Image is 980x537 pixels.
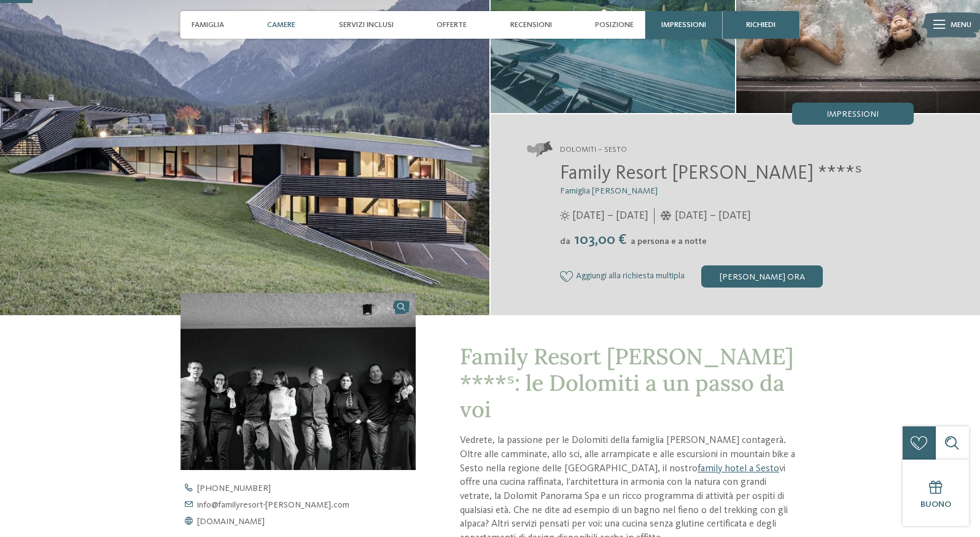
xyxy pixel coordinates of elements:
[903,460,969,526] a: Buono
[572,233,629,248] span: 103,00 €
[560,211,570,221] i: Orari d'apertura estate
[560,164,862,184] span: Family Resort [PERSON_NAME] ****ˢ
[339,20,394,29] span: Servizi inclusi
[197,517,265,526] span: [DOMAIN_NAME]
[660,211,672,221] i: Orari d'apertura inverno
[181,517,435,526] a: [DOMAIN_NAME]
[698,464,779,474] a: family hotel a Sesto
[560,237,570,246] span: da
[437,20,467,29] span: Offerte
[746,20,776,29] span: richiedi
[510,20,552,29] span: Recensioni
[560,144,627,155] span: Dolomiti – Sesto
[181,293,416,470] img: Il nostro family hotel a Sesto, il vostro rifugio sulle Dolomiti.
[560,187,658,195] span: Famiglia [PERSON_NAME]
[572,208,648,224] span: [DATE] – [DATE]
[192,20,224,29] span: Famiglia
[920,500,951,509] span: Buono
[675,208,751,224] span: [DATE] – [DATE]
[267,20,295,29] span: Camere
[826,110,879,119] span: Impressioni
[181,484,435,492] a: [PHONE_NUMBER]
[197,484,271,492] span: [PHONE_NUMBER]
[460,342,793,423] span: Family Resort [PERSON_NAME] ****ˢ: le Dolomiti a un passo da voi
[595,20,634,29] span: Posizione
[181,500,435,509] a: info@familyresort-[PERSON_NAME].com
[576,272,685,281] span: Aggiungi alla richiesta multipla
[197,500,349,509] span: info@ familyresort-[PERSON_NAME]. com
[661,20,706,29] span: Impressioni
[701,265,823,288] div: [PERSON_NAME] ora
[631,237,707,246] span: a persona e a notte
